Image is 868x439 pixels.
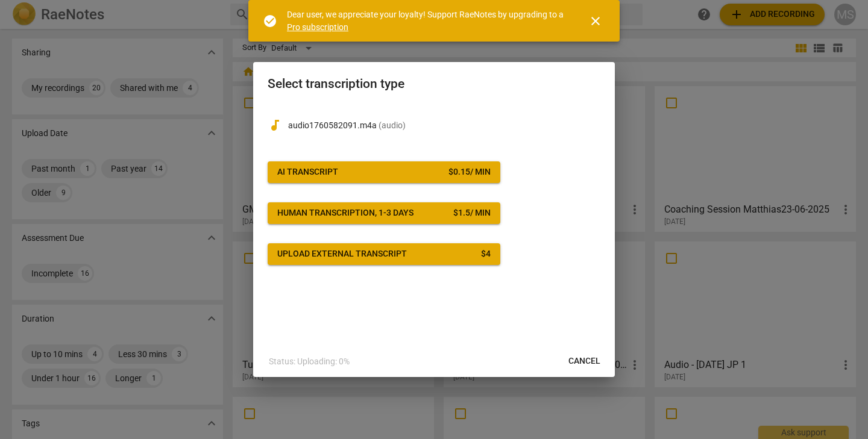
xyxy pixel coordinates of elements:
[588,14,603,28] span: close
[268,118,282,132] span: audiotrack
[287,8,567,33] div: Dear user, we appreciate your loyalty! Support RaeNotes by upgrading to a
[268,202,500,224] button: Human transcription, 1-3 days$1.5/ min
[268,161,500,183] button: AI Transcript$0.15/ min
[568,355,600,367] span: Cancel
[268,76,600,92] h2: Select transcription type
[269,355,350,368] p: Status: Uploading: 0%
[263,14,277,28] span: check_circle
[453,207,491,219] div: $ 1.5 / min
[559,350,610,372] button: Cancel
[277,207,414,219] div: Human transcription, 1-3 days
[287,22,348,32] a: Pro subscription
[379,120,406,130] span: ( audio )
[277,166,338,178] div: AI Transcript
[581,7,610,36] button: Close
[277,248,407,260] div: Upload external transcript
[481,248,491,260] div: $ 4
[288,119,600,132] p: audio1760582091.m4a(audio)
[448,166,491,178] div: $ 0.15 / min
[268,243,500,265] button: Upload external transcript$4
